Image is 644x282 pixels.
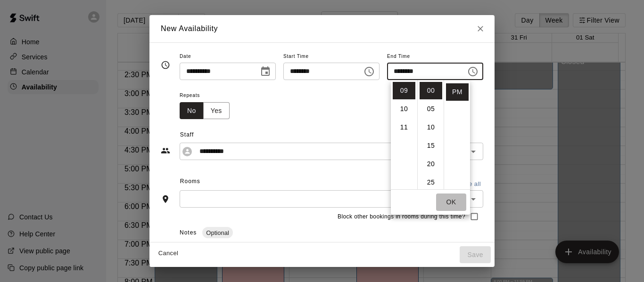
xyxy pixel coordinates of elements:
li: 15 minutes [420,137,442,154]
span: End Time [387,50,483,63]
button: Choose time, selected time is 9:00 PM [463,62,482,81]
h6: New Availability [161,23,218,35]
li: 0 minutes [420,82,442,99]
li: 11 hours [393,119,415,136]
span: Block other bookings in rooms during this time? [338,212,465,222]
button: No [180,102,204,120]
li: 20 minutes [420,155,442,173]
button: Yes [203,102,230,120]
div: outlined button group [180,102,230,120]
span: Staff [180,128,483,143]
svg: Timing [161,60,170,70]
span: Notes [180,229,197,236]
span: Repeats [180,89,237,102]
li: 25 minutes [420,174,442,191]
button: Open [467,193,480,206]
span: Start Time [283,50,380,63]
button: Open [467,145,480,158]
li: 10 hours [393,100,415,118]
li: 5 minutes [420,100,442,118]
li: PM [446,83,469,101]
svg: Staff [161,146,170,155]
button: Choose date, selected date is Oct 30, 2025 [256,62,275,81]
span: Rooms [180,178,200,185]
svg: Rooms [161,194,170,204]
ul: Select minutes [417,80,444,189]
li: 10 minutes [420,119,442,136]
button: Close [472,20,489,37]
button: OK [436,193,466,211]
span: Date [180,50,276,63]
button: Cancel [153,246,183,261]
span: Optional [202,229,232,236]
li: 9 hours [393,82,415,99]
ul: Select hours [391,80,417,189]
ul: Select meridiem [444,80,470,189]
button: Choose time, selected time is 3:00 PM [360,62,379,81]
